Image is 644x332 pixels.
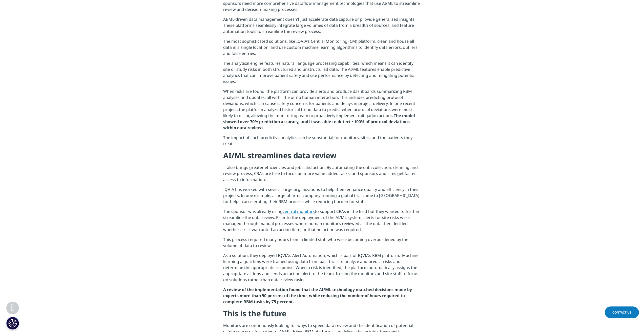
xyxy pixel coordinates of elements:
[223,186,421,208] p: IQVIA has worked with several large organizations to help them enhance quality and efficiency in ...
[223,208,421,236] p: The sponsor was already using to support CRAs in the field but they wanted to further streamline ...
[223,236,421,252] p: This process required many hours from a limited staff who were becoming overburdened by the volum...
[223,88,421,135] p: When risks are found, the platform can provide alerts and produce dashboards summarizing RBM anal...
[6,317,19,329] button: Cookies Settings
[223,60,421,88] p: The analytical engine features natural language processing capabilities, which means it can ident...
[223,16,421,38] p: AI/ML-driven data management doesn’t just accelerate data capture or provide generalized insights...
[223,38,421,60] p: The most sophisticated solutions, like IQVIA’s Central Monitoring (CM) platform, clean and house ...
[605,306,639,318] a: Contact Us
[283,209,315,214] a: central monitors
[223,113,415,130] strong: The model showed over 70% prediction accuracy, and it was able to detect ~100% of protocol deviat...
[223,252,421,286] p: As a solution, they deployed IQVIA’s Alert Automation, which is part of IQVIA’s RBM platform. Mac...
[223,287,412,304] strong: A review of the implementation found that the AI/ML technology matched decisions made by experts ...
[612,310,631,315] span: Contact Us
[223,135,421,150] p: The impact of such predictive analytics can be substantial for monitors, sites, and the patients ...
[223,150,421,164] h4: AI/ML streamlines data review
[223,164,421,186] p: It also brings greater efficiencies and job satisfaction. By automating the data collection, clea...
[223,308,421,322] h4: This is the future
